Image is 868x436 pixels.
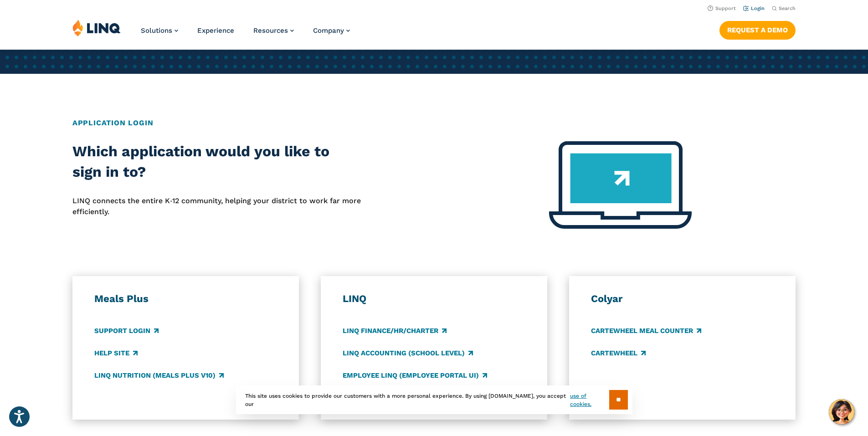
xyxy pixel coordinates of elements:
[253,26,294,35] a: Resources
[343,292,526,305] h3: LINQ
[591,326,701,336] a: CARTEWHEEL Meal Counter
[313,26,344,35] span: Company
[772,5,796,12] button: Open Search Bar
[236,385,632,414] div: This site uses cookies to provide our customers with a more personal experience. By using [DOMAIN...
[253,26,288,35] span: Resources
[94,370,224,380] a: LINQ Nutrition (Meals Plus v10)
[72,195,361,218] p: LINQ connects the entire K‑12 community, helping your district to work far more efficiently.
[719,21,796,39] a: Request a Demo
[72,141,361,183] h2: Which application would you like to sign in to?
[141,26,172,35] span: Solutions
[343,348,473,358] a: LINQ Accounting (school level)
[94,348,138,358] a: Help Site
[570,392,609,408] a: use of cookies.
[591,292,774,305] h3: Colyar
[719,19,796,39] nav: Button Navigation
[94,326,159,336] a: Support Login
[343,370,487,380] a: Employee LINQ (Employee Portal UI)
[743,5,765,11] a: Login
[343,326,447,336] a: LINQ Finance/HR/Charter
[708,5,736,11] a: Support
[591,348,646,358] a: CARTEWHEEL
[779,5,796,11] span: Search
[94,292,277,305] h3: Meals Plus
[72,19,121,36] img: LINQ | K‑12 Software
[72,118,796,128] h2: Application Login
[141,26,178,35] a: Solutions
[141,19,350,49] nav: Primary Navigation
[197,26,234,35] a: Experience
[313,26,350,35] a: Company
[829,399,854,425] button: Hello, have a question? Let’s chat.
